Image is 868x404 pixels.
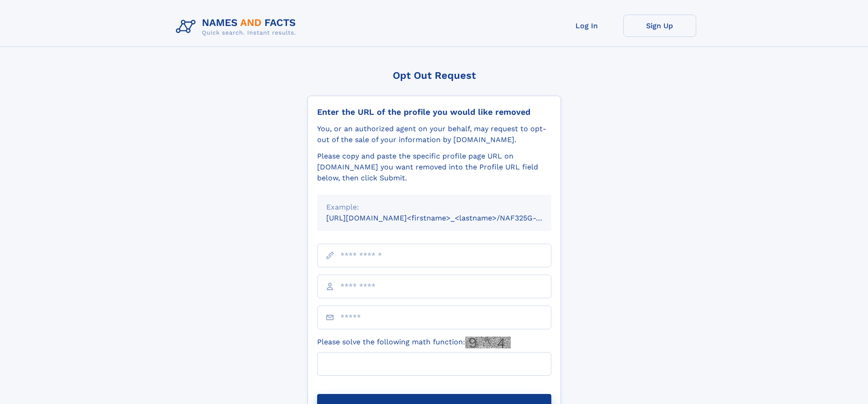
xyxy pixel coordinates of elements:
[317,151,551,184] div: Please copy and paste the specific profile page URL on [DOMAIN_NAME] you want removed into the Pr...
[317,337,511,348] label: Please solve the following math function:
[550,15,623,37] a: Log In
[172,15,303,39] img: Logo Names and Facts
[308,70,561,81] div: Opt Out Request
[317,123,551,145] div: You, or an authorized agent on your behalf, may request to opt-out of the sale of your informatio...
[326,214,569,222] small: [URL][DOMAIN_NAME]<firstname>_<lastname>/NAF325G-xxxxxxxx
[623,15,696,37] a: Sign Up
[326,202,542,213] div: Example:
[317,107,551,117] div: Enter the URL of the profile you would like removed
